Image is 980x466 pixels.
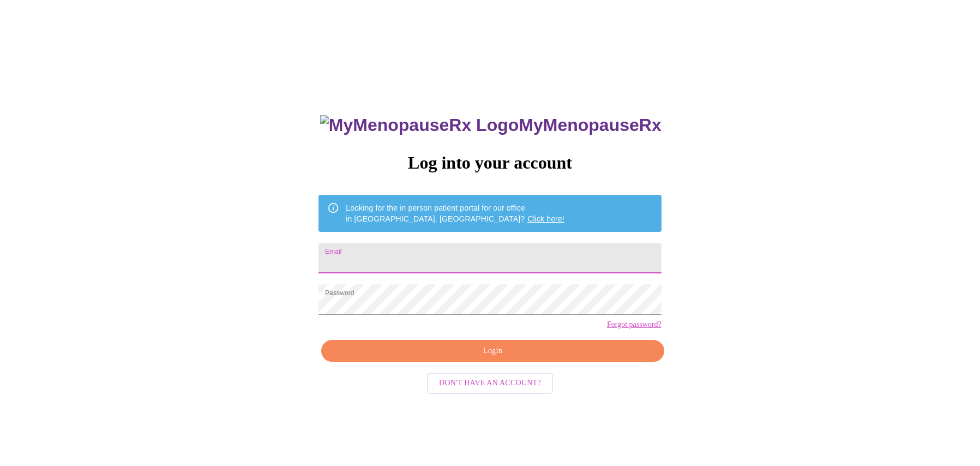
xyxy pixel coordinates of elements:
button: Don't have an account? [427,373,553,394]
a: Click here! [527,214,564,223]
a: Don't have an account? [424,378,556,387]
img: MyMenopauseRx Logo [320,115,519,135]
a: Forgot password? [607,320,662,329]
h3: MyMenopauseRx [320,115,662,135]
span: Login [334,344,651,358]
span: Don't have an account? [439,377,541,390]
h3: Log into your account [318,153,661,173]
button: Login [321,340,664,362]
div: Looking for the in person patient portal for our office in [GEOGRAPHIC_DATA], [GEOGRAPHIC_DATA]? [346,198,564,229]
